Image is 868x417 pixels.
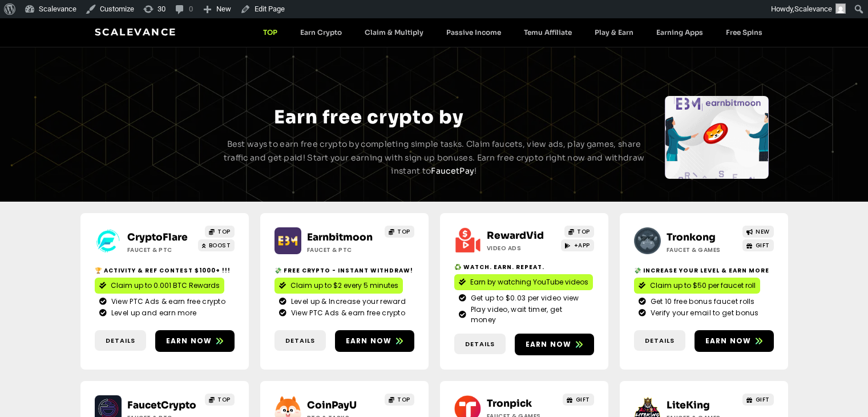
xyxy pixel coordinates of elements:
[468,304,590,325] span: Play video, wait timer, get money
[705,336,752,346] span: Earn now
[95,278,224,294] a: Claim up to 0.001 BTC Rewards
[563,394,594,406] a: GIFT
[756,227,770,236] span: NEW
[274,106,463,129] span: Earn free crypto by
[217,395,231,404] span: TOP
[526,339,572,350] span: Earn now
[127,231,188,243] a: CryptoFlare
[127,246,199,254] h2: Faucet & PTC
[454,263,594,271] h2: ♻️ Watch. Earn. Repeat.
[564,226,594,238] a: TOP
[385,394,414,406] a: TOP
[335,330,414,352] a: Earn now
[274,278,403,294] a: Claim up to $2 every 5 minutes
[95,266,235,275] h2: 🏆 Activity & ref contest $1000+ !!!
[205,394,235,406] a: TOP
[95,26,177,38] a: Scalevance
[198,239,235,251] a: BOOST
[111,280,220,291] span: Claim up to 0.001 BTC Rewards
[583,28,645,37] a: Play & Earn
[108,296,225,307] span: View PTC Ads & earn free crypto
[645,336,675,346] span: Details
[487,398,532,410] a: Tronpick
[465,339,495,349] span: Details
[470,277,588,287] span: Earn by watching YouTube videos
[634,330,685,351] a: Details
[95,330,146,351] a: Details
[695,330,774,352] a: Earn now
[561,239,594,251] a: +APP
[222,138,647,178] p: Best ways to earn free crypto by completing simple tasks. Claim faucets, view ads, play games, sh...
[454,274,593,290] a: Earn by watching YouTube videos
[252,28,289,37] a: TOP
[742,239,774,251] a: GIFT
[794,5,832,13] span: Scalevance
[634,278,760,294] a: Claim up to $50 per faucet roll
[288,296,406,307] span: Level up & Increase your reward
[99,96,203,179] div: Slides
[435,28,512,37] a: Passive Income
[290,280,398,291] span: Claim up to $2 every 5 minutes
[252,28,774,37] nav: Menu
[285,336,315,346] span: Details
[217,227,231,236] span: TOP
[487,230,544,242] a: RewardVid
[431,166,474,176] a: FaucetPay
[106,336,135,346] span: Details
[346,336,392,346] span: Earn now
[576,395,590,404] span: GIFT
[166,336,212,346] span: Earn now
[108,308,197,318] span: Level up and earn more
[468,293,579,303] span: Get up to $0.03 per video view
[274,330,326,351] a: Details
[645,28,714,37] a: Earning Apps
[353,28,435,37] a: Claim & Multiply
[289,28,353,37] a: Earn Crypto
[205,226,235,238] a: TOP
[307,399,357,411] a: CoinPayU
[756,395,770,404] span: GIFT
[574,241,590,250] span: +APP
[454,334,506,355] a: Details
[487,244,558,252] h2: Video ads
[648,296,755,307] span: Get 10 free bonus faucet rolls
[515,334,594,355] a: Earn now
[307,231,373,243] a: Earnbitmoon
[209,241,231,250] span: BOOST
[742,226,774,238] a: NEW
[714,28,774,37] a: Free Spins
[288,308,405,318] span: View PTC Ads & earn free crypto
[155,330,235,352] a: Earn now
[512,28,583,37] a: Temu Affiliate
[385,226,414,238] a: TOP
[307,246,378,254] h2: Faucet & PTC
[648,308,759,318] span: Verify your email to get bonus
[397,227,410,236] span: TOP
[634,266,774,275] h2: 💸 Increase your level & earn more
[577,227,590,236] span: TOP
[274,266,414,275] h2: 💸 Free crypto - Instant withdraw!
[667,399,710,411] a: LiteKing
[742,394,774,406] a: GIFT
[756,241,770,250] span: GIFT
[665,96,769,179] div: Slides
[667,246,738,254] h2: Faucet & Games
[127,399,196,411] a: FaucetCrypto
[397,395,410,404] span: TOP
[650,280,756,291] span: Claim up to $50 per faucet roll
[667,231,716,243] a: Tronkong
